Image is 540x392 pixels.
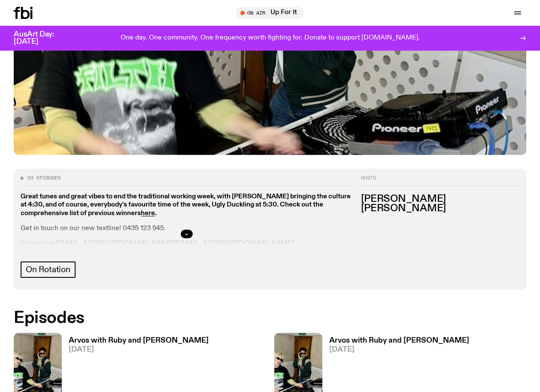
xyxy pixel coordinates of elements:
[329,346,469,353] span: [DATE]
[329,337,469,344] h3: Arvos with Ruby and [PERSON_NAME]
[155,210,157,217] strong: .
[26,265,70,274] span: On Rotation
[21,261,76,278] a: On Rotation
[361,194,519,204] h3: [PERSON_NAME]
[236,7,304,19] button: On AirUp For It
[69,337,209,344] h3: Arvos with Ruby and [PERSON_NAME]
[69,346,209,353] span: [DATE]
[361,204,519,213] h3: [PERSON_NAME]
[141,210,155,217] a: here
[14,310,352,326] h2: Episodes
[14,31,69,46] h3: AusArt Day: [DATE]
[21,193,351,216] strong: Great tunes and great vibes to end the traditional working week, with [PERSON_NAME] bringing the ...
[27,176,61,180] span: 93 episodes
[121,34,420,42] p: One day. One community. One frequency worth fighting for. Donate to support [DOMAIN_NAME].
[361,176,519,186] h2: Hosts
